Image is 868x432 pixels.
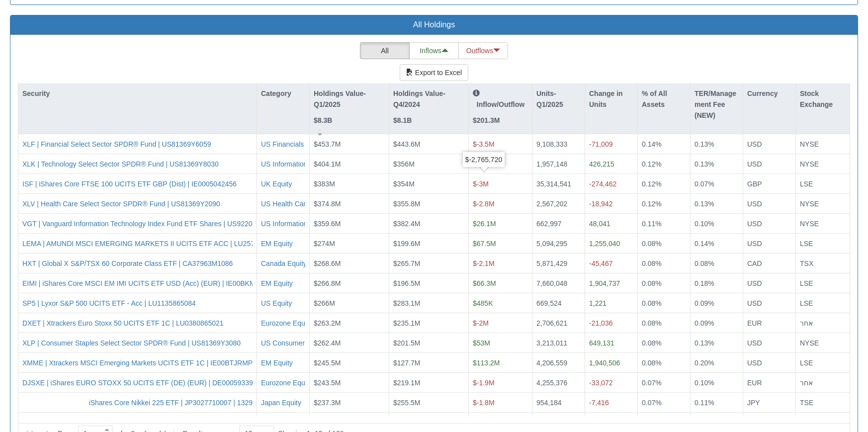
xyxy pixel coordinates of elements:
[22,278,276,288] button: EIMI | iShares Core MSCI EM IMI UCITS ETF USD (Acc) (EUR) | IE00BKM4GZ66
[747,298,791,308] div: USD
[536,198,581,208] div: 2,567,202
[261,238,293,248] div: EM Equity
[314,398,341,406] span: $237.3M
[536,88,581,110] p: Units-Q1/2025
[360,42,410,59] button: All
[536,258,581,268] div: 5,871,429
[22,218,276,228] button: VGT | Vanguard Information Technology Index Fund ETF Shares | US92204A7028
[473,140,495,148] span: $-3.5M
[691,84,743,125] div: TER/Management Fee (NEW)
[261,139,304,149] div: US Financials
[314,116,332,124] strong: $8.3B
[393,239,420,247] span: $199.6M
[800,357,846,367] div: LSE
[747,218,791,228] div: USD
[261,338,330,347] div: US Consumer Staples
[261,298,292,308] button: US Equity
[743,84,795,103] div: Currency
[747,159,791,169] div: USD
[800,198,846,208] div: NYSE
[800,139,846,149] div: NYSE
[536,139,581,149] div: 9,108,333
[261,318,312,328] button: Eurozone Equity
[589,258,633,268] div: -45,467
[22,198,220,208] div: XLV | Health Care Select Sector SPDR® Fund | US81369Y2090
[314,279,341,287] span: $266.8M
[800,238,846,248] div: LSE
[314,299,335,307] span: $266M
[473,319,489,327] span: $-2M
[473,160,490,168] span: $88M
[22,357,260,367] div: XMME | Xtrackers MSCI Emerging Markets UCITS ETF 1C | IE00BTJRMP35
[393,199,420,207] span: $355.8M
[261,397,301,407] button: Japan Equity
[642,178,686,188] div: 0.12%
[22,298,196,308] div: SP5 | Lyxor S&P 500 UCITS ETF - Acc | LU1135865084
[642,159,686,169] div: 0.12%
[800,377,846,387] div: אחר
[393,279,420,287] span: $196.5M
[261,218,345,228] button: US Information Technology
[22,377,260,387] button: DJSXE | iShares EURO STOXX 50 UCITS ETF (DE) (EUR) | DE0005933956
[642,258,686,268] div: 0.08%
[261,278,293,288] div: EM Equity
[400,64,468,81] button: Export to Excel
[800,318,846,328] div: אחר
[314,378,341,386] span: $243.5M
[589,357,633,367] div: 1,940,506
[694,258,739,268] div: 0.08%
[89,397,253,407] button: 1329 | iShares Core Nikkei 225 ETF | JP3027710007
[747,318,791,328] div: EUR
[22,338,241,347] button: XLP | Consumer Staples Select Sector SPDR® Fund | US81369Y3080
[694,357,739,367] div: 0.20%
[393,88,464,110] p: Holdings Value-Q4/2024
[589,298,633,308] div: 1,221
[393,398,420,406] span: $255.5M
[694,139,739,149] div: 0.13%
[694,178,739,188] div: 0.07%
[473,199,495,207] span: $-2.8M
[747,258,791,268] div: CAD
[393,299,420,307] span: $283.1M
[393,259,420,267] span: $265.7M
[536,377,581,387] div: 4,255,376
[22,178,237,188] button: ISF | iShares Core FTSE 100 UCITS ETF GBP (Dist) | IE0005042456
[314,259,341,267] span: $268.6M
[589,218,633,228] div: 48,041
[261,198,310,208] button: US Health Care
[694,198,739,208] div: 0.13%
[257,84,309,103] div: Category
[589,397,633,407] div: -7,416
[22,238,282,248] div: LEMA | AMUNDI MSCI EMERGING MARKETS II UCITS ETF ACC | LU2573967036
[473,339,490,346] span: $53M
[22,258,233,268] button: HXT | Global X S&P/TSX 60 Corporate Class ETF | CA37963M1086
[800,218,846,228] div: NYSE
[393,179,415,187] span: $354M
[314,358,341,366] span: $245.5M
[589,178,633,188] div: -274,462
[800,159,846,169] div: NYSE
[314,319,341,327] span: $263.2M
[22,159,219,169] div: XLK | Technology Select Sector SPDR® Fund | US81369Y8030
[393,339,420,346] span: $201.5M
[747,377,791,387] div: EUR
[694,318,739,328] div: 0.09%
[747,178,791,188] div: GBP
[261,357,293,367] button: EM Equity
[642,198,686,208] div: 0.12%
[473,219,496,227] span: $26.1M
[18,84,257,103] div: Security
[393,140,420,148] span: $443.6M
[22,318,224,328] div: DXET | Xtrackers Euro Stoxx 50 UCITS ETF 1C | LU0380865021
[473,88,528,110] p: Inflow/Outflow
[473,179,489,187] span: $-3M
[393,358,420,366] span: $127.7M
[261,178,292,188] button: UK Equity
